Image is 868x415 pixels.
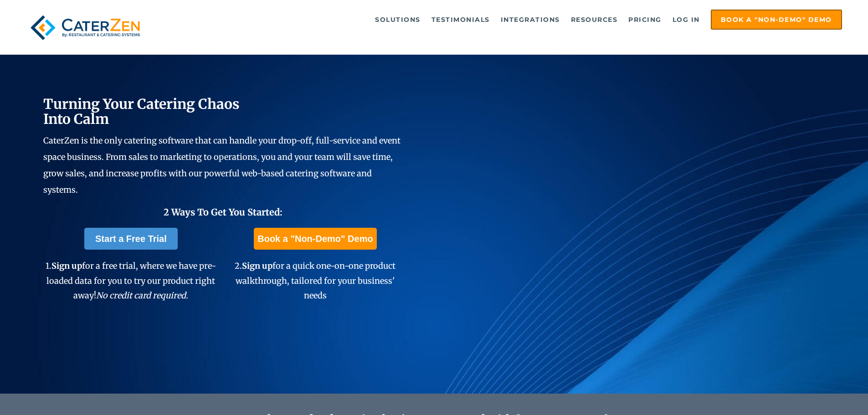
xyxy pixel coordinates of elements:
span: Sign up [242,261,272,271]
a: Log in [668,10,704,29]
span: 1. for a free trial, where we have pre-loaded data for you to try our product right away! [46,261,216,301]
span: 2 Ways To Get You Started: [164,206,282,218]
em: No credit card required. [96,290,188,301]
div: Navigation Menu [165,10,842,30]
a: Start a Free Trial [84,228,178,250]
a: Pricing [624,10,666,29]
span: Sign up [51,261,82,271]
iframe: Help widget launcher [787,379,858,405]
a: Book a "Non-Demo" Demo [711,10,842,30]
a: Testimonials [427,10,494,29]
a: Integrations [496,10,565,29]
a: Resources [566,10,622,29]
a: Book a "Non-Demo" Demo [254,228,376,250]
span: 2. for a quick one-on-one product walkthrough, tailored for your business' needs [235,261,395,301]
img: caterzen [26,10,144,46]
a: Solutions [370,10,425,29]
span: CaterZen is the only catering software that can handle your drop-off, full-service and event spac... [43,135,401,195]
span: Turning Your Catering Chaos Into Calm [43,95,240,128]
